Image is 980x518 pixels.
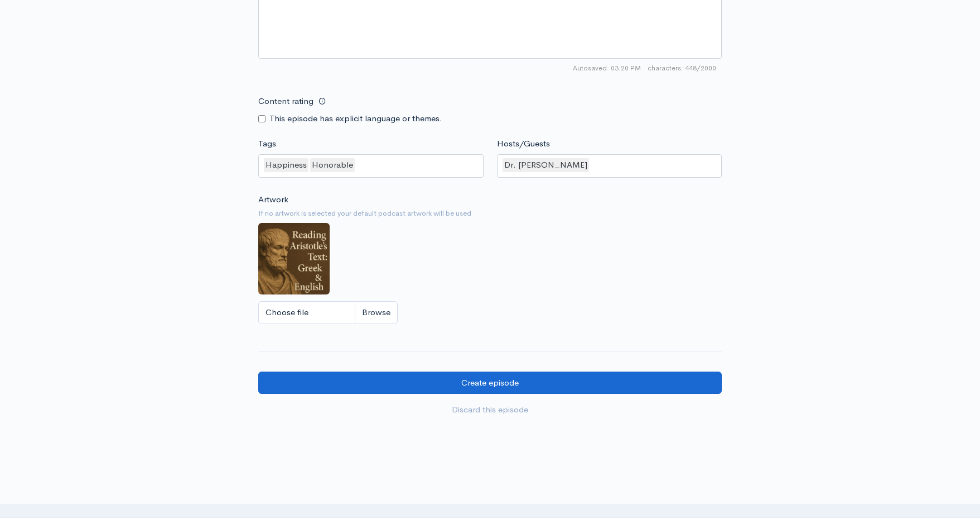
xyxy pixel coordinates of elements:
small: If no artwork is selected your default podcast artwork will be used [258,208,722,219]
span: Autosaved: 03:20 PM [573,63,641,73]
div: Dr. [PERSON_NAME] [503,158,589,172]
div: Honorable [310,158,355,172]
span: 448/2000 [648,63,716,73]
div: Happiness [264,158,308,172]
label: This episode has explicit language or themes. [269,112,442,125]
input: Create episode [258,372,722,395]
a: Discard this episode [258,398,722,421]
label: Hosts/Guests [497,137,550,150]
label: Artwork [258,193,288,206]
label: Tags [258,137,276,150]
label: Content rating [258,90,313,113]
